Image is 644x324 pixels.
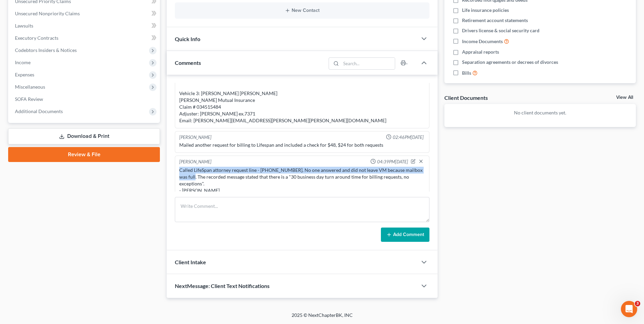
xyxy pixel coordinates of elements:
[8,147,160,162] a: Review & File
[462,59,558,66] span: Separation agreements or decrees of divorces
[462,38,503,45] span: Income Documents
[450,109,630,116] p: No client documents yet.
[462,49,499,55] span: Appraisal reports
[621,301,637,317] iframe: Intercom live chat
[179,159,211,165] div: [PERSON_NAME]
[462,70,471,76] span: Bills
[180,8,424,13] button: New Contact
[616,95,633,100] a: View All
[10,32,160,44] a: Executory Contracts
[175,36,200,42] span: Quick Info
[175,283,270,289] span: NextMessage: Client Text Notifications
[444,94,488,101] div: Client Documents
[462,27,539,34] span: Drivers license & social security card
[462,7,509,14] span: Life insurance policies
[393,134,424,141] span: 02:46PM[DATE]
[635,301,640,306] span: 3
[15,23,33,29] span: Lawsuits
[15,47,77,53] span: Codebtors Insiders & Notices
[8,128,160,144] a: Download & Print
[15,72,34,77] span: Expenses
[10,93,160,105] a: SOFA Review
[179,167,425,194] div: Called LifeSpan attorney request line - [PHONE_NUMBER]. No one answered and did not leave VM beca...
[381,228,429,242] button: Add Comment
[15,96,43,102] span: SOFA Review
[179,142,425,148] div: Mailed another request for billing to Lifespan and included a check for $48, $24 for both requests
[15,11,80,16] span: Unsecured Nonpriority Claims
[10,7,160,20] a: Unsecured Nonpriority Claims
[341,58,395,69] input: Search...
[462,17,528,24] span: Retirement account statements
[175,59,201,66] span: Comments
[10,20,160,32] a: Lawsuits
[15,84,45,90] span: Miscellaneous
[129,312,516,324] div: 2025 © NextChapterBK, INC
[377,159,408,165] span: 04:39PM[DATE]
[15,59,31,65] span: Income
[179,134,211,141] div: [PERSON_NAME]
[175,259,206,265] span: Client Intake
[15,35,58,41] span: Executory Contracts
[15,108,63,114] span: Additional Documents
